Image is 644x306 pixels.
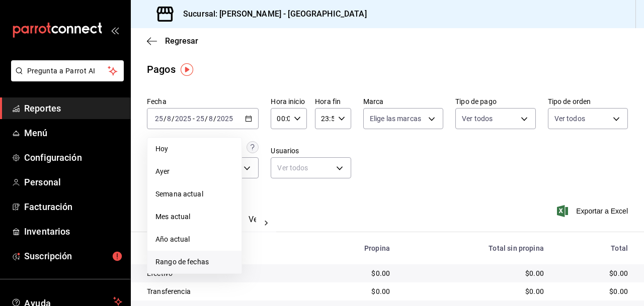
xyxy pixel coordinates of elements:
span: Semana actual [155,189,233,199]
button: Pregunta a Parrot AI [11,60,124,81]
label: Usuarios [271,147,351,154]
input: ---- [175,115,192,123]
label: Hora inicio [271,98,307,105]
label: Fecha [147,98,259,105]
label: Hora fin [315,98,351,105]
span: Reportes [24,101,122,115]
button: open_drawer_menu [111,26,119,34]
span: Pregunta a Parrot AI [27,66,108,76]
span: Inventarios [24,225,122,238]
label: Marca [363,98,443,105]
input: -- [208,115,213,123]
input: -- [167,115,172,123]
div: $0.00 [316,286,390,296]
img: Tooltip marker [181,63,193,76]
span: Ver todos [554,114,585,124]
a: Pregunta a Parrot AI [7,73,124,83]
span: - [193,115,195,123]
h3: Sucursal: [PERSON_NAME] - [GEOGRAPHIC_DATA] [175,8,367,20]
span: Menú [24,126,122,140]
span: Mes actual [155,212,233,222]
span: Elige las marcas [370,114,421,124]
span: Hoy [155,144,233,154]
span: Configuración [24,151,122,164]
div: $0.00 [316,268,390,278]
div: Total [560,244,628,252]
div: $0.00 [560,268,628,278]
button: Regresar [147,36,198,46]
label: Tipo de orden [548,98,628,105]
button: Exportar a Excel [559,205,628,217]
span: Rango de fechas [155,257,233,267]
span: / [172,115,175,123]
div: Transferencia [147,286,300,296]
div: $0.00 [406,268,544,278]
span: / [164,115,167,123]
span: Año actual [155,234,233,245]
span: Ayer [155,166,233,177]
span: Ver todos [462,114,493,124]
input: -- [196,115,205,123]
div: Total sin propina [406,244,544,252]
div: $0.00 [560,286,628,296]
div: Ver todos [271,157,351,178]
button: Ver pagos [249,215,286,232]
span: / [205,115,208,123]
label: Tipo de pago [455,98,535,105]
span: Personal [24,175,122,189]
div: Pagos [147,62,176,77]
input: -- [154,115,164,123]
span: Regresar [165,36,198,46]
span: Facturación [24,200,122,214]
div: $0.00 [406,286,544,296]
span: Suscripción [24,249,122,263]
div: Propina [316,244,390,252]
span: / [213,115,216,123]
input: ---- [216,115,233,123]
